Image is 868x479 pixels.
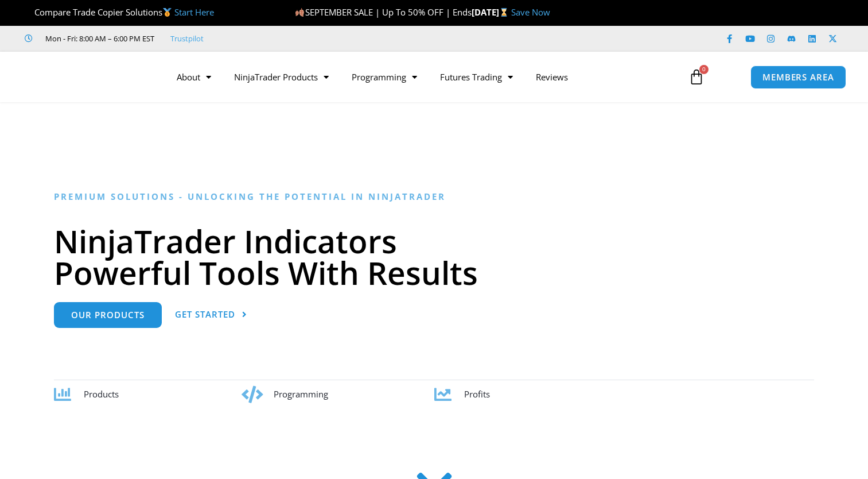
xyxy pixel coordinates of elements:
[295,8,304,17] img: 🍂
[170,32,204,45] a: Trustpilot
[42,32,154,45] span: Mon - Fri: 8:00 AM – 6:00 PM EST
[24,56,147,98] img: LogoAI | Affordable Indicators – NinjaTrader
[762,73,834,82] span: MEMBERS AREA
[174,6,214,18] a: Start Here
[472,6,511,18] strong: [DATE]
[175,302,247,328] a: Get Started
[524,64,579,90] a: Reviews
[464,388,490,400] span: Profits
[429,64,524,90] a: Futures Trading
[54,302,162,328] a: Our Products
[165,64,223,90] a: About
[671,60,722,94] a: 0
[295,6,471,18] span: SEPTEMBER SALE | Up To 50% OFF | Ends
[223,64,340,90] a: NinjaTrader Products
[511,6,550,18] a: Save Now
[165,64,678,90] nav: Menu
[175,310,235,319] span: Get Started
[163,8,172,17] img: 🥇
[54,225,814,288] h1: NinjaTrader Indicators Powerful Tools With Results
[340,64,429,90] a: Programming
[71,311,145,319] span: Our Products
[25,6,214,18] span: Compare Trade Copier Solutions
[84,388,119,400] span: Products
[274,388,328,400] span: Programming
[699,65,709,74] span: 0
[25,8,34,17] img: 🏆
[500,8,508,17] img: ⌛
[750,65,846,89] a: MEMBERS AREA
[54,191,814,202] h6: Premium Solutions - Unlocking the Potential in NinjaTrader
